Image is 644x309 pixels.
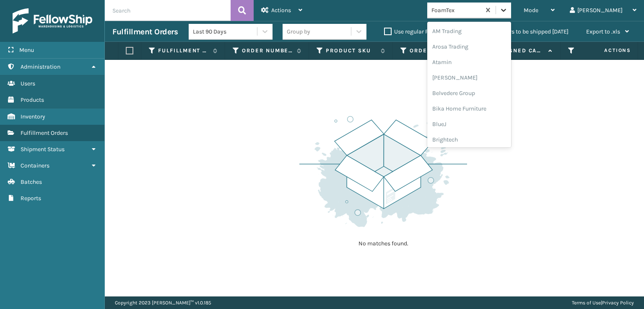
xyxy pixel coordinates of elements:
[21,178,42,185] span: Batches
[287,27,310,36] div: Group by
[21,113,45,120] span: Inventory
[602,300,634,306] a: Privacy Policy
[427,85,511,101] div: Belvedere Group
[193,27,258,36] div: Last 90 Days
[271,7,291,14] span: Actions
[21,195,41,202] span: Reports
[427,116,511,132] div: BlueJ
[21,162,49,169] span: Containers
[487,28,569,35] label: Orders to be shipped [DATE]
[19,46,34,54] span: Menu
[410,47,460,54] label: Order Date
[21,96,44,103] span: Products
[427,70,511,85] div: [PERSON_NAME]
[115,296,211,309] p: Copyright 2023 [PERSON_NAME]™ v 1.0.185
[427,101,511,116] div: Bika Home Furniture
[427,54,511,70] div: Atamin
[427,23,511,39] div: AM Trading
[427,132,511,147] div: Brightech
[572,300,601,306] a: Terms of Use
[242,47,293,54] label: Order Number
[326,47,377,54] label: Product SKU
[21,129,68,136] span: Fulfillment Orders
[586,28,620,35] span: Export to .xls
[431,6,481,15] div: FoamTex
[524,7,538,14] span: Mode
[578,44,636,57] span: Actions
[493,47,544,54] label: Assigned Carrier Service
[21,80,35,87] span: Users
[572,296,634,309] div: |
[112,27,178,37] h3: Fulfillment Orders
[21,146,65,153] span: Shipment Status
[21,63,60,70] span: Administration
[13,8,92,33] img: logo
[384,28,470,35] label: Use regular Palletizing mode
[427,39,511,54] div: Arosa Trading
[158,47,209,54] label: Fulfillment Order Id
